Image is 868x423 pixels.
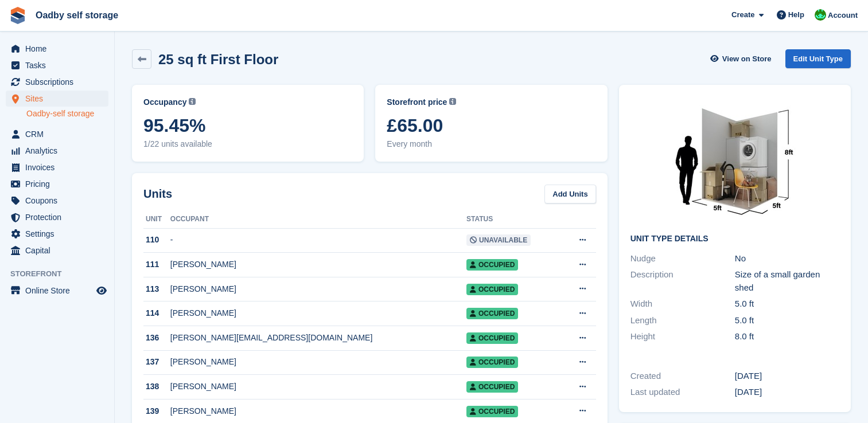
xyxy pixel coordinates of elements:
img: 25.jpg [649,96,821,225]
th: Occupant [170,210,466,229]
span: Sites [25,91,94,107]
div: [PERSON_NAME] [170,381,466,393]
span: Tasks [25,57,94,73]
div: 5.0 ft [735,314,839,327]
div: 113 [143,283,170,295]
div: Nudge [630,252,735,265]
span: Analytics [25,143,94,159]
a: Oadby self storage [31,6,123,25]
span: Occupied [466,332,518,344]
div: [PERSON_NAME] [170,307,466,319]
span: Home [25,41,94,57]
a: menu [6,193,108,209]
span: 1/22 units available [143,138,352,150]
div: No [735,252,839,265]
span: Coupons [25,193,94,209]
div: 136 [143,332,170,344]
span: £65.00 [387,115,595,136]
td: - [170,228,466,253]
span: Subscriptions [25,74,94,90]
a: menu [6,126,108,142]
img: Stephanie [815,9,826,21]
a: Add Units [544,185,595,203]
span: Occupancy [143,96,186,108]
span: Every month [387,138,595,150]
div: [PERSON_NAME][EMAIL_ADDRESS][DOMAIN_NAME] [170,332,466,344]
span: Unavailable [466,234,531,246]
a: menu [6,226,108,242]
th: Unit [143,210,170,229]
div: [PERSON_NAME] [170,356,466,368]
span: Occupied [466,308,518,319]
span: Online Store [25,283,94,299]
span: CRM [25,126,94,142]
span: Occupied [466,406,518,417]
div: [PERSON_NAME] [170,283,466,295]
th: Status [466,210,560,229]
span: Occupied [466,381,518,393]
div: 8.0 ft [735,330,839,343]
div: 137 [143,356,170,368]
span: Settings [25,226,94,242]
a: menu [6,41,108,57]
div: 111 [143,258,170,271]
span: Account [828,10,858,21]
h2: Units [143,185,172,202]
a: menu [6,143,108,159]
a: menu [6,176,108,192]
a: menu [6,242,108,258]
div: Created [630,370,735,383]
div: Last updated [630,386,735,399]
a: View on Store [709,49,776,68]
span: Protection [25,209,94,225]
div: [DATE] [735,370,839,383]
div: [DATE] [735,386,839,399]
div: [PERSON_NAME] [170,258,466,271]
a: menu [6,283,108,299]
div: 110 [143,234,170,246]
span: Capital [25,242,94,258]
span: Create [731,9,754,21]
span: Occupied [466,259,518,271]
a: menu [6,91,108,107]
a: Edit Unit Type [785,49,851,68]
div: 138 [143,381,170,393]
div: 139 [143,405,170,417]
span: Occupied [466,357,518,368]
a: menu [6,159,108,175]
a: menu [6,74,108,90]
div: 114 [143,307,170,319]
span: Help [788,9,804,21]
a: menu [6,57,108,73]
span: View on Store [722,53,772,65]
div: Height [630,330,735,343]
span: Storefront [10,268,114,280]
span: Occupied [466,284,518,295]
span: Pricing [25,176,94,192]
div: Description [630,268,735,294]
div: Length [630,314,735,327]
h2: Unit Type details [630,234,839,244]
img: icon-info-grey-7440780725fd019a000dd9b08b2336e03edf1995a4989e88bcd33f0948082b44.svg [449,98,456,105]
div: [PERSON_NAME] [170,405,466,417]
a: menu [6,209,108,225]
span: 95.45% [143,115,352,136]
h2: 25 sq ft First Floor [158,52,278,67]
div: 5.0 ft [735,297,839,311]
img: stora-icon-8386f47178a22dfd0bd8f6a31ec36ba5ce8667c1dd55bd0f319d3a0aa187defe.svg [9,7,26,24]
div: Size of a small garden shed [735,268,839,294]
div: Width [630,297,735,311]
img: icon-info-grey-7440780725fd019a000dd9b08b2336e03edf1995a4989e88bcd33f0948082b44.svg [189,98,196,105]
span: Storefront price [387,96,447,108]
a: Preview store [95,284,108,297]
a: Oadby-self storage [26,108,108,119]
span: Invoices [25,159,94,175]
